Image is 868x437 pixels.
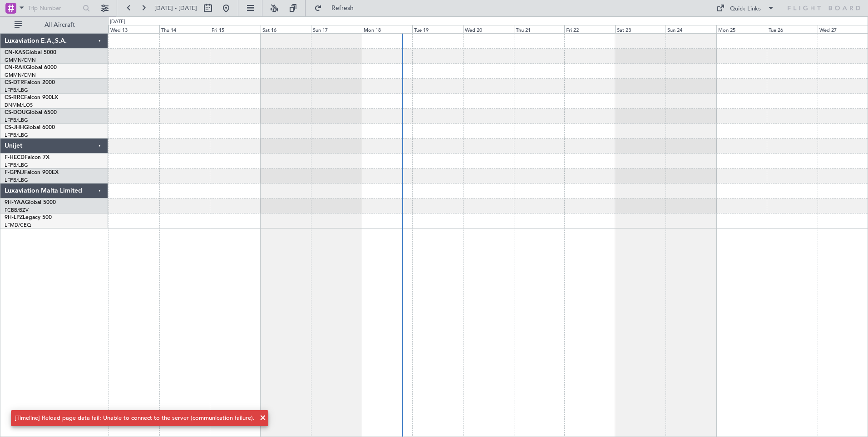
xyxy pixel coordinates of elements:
span: Refresh [324,5,362,11]
a: CS-JHHGlobal 6000 [5,125,55,130]
a: CN-RAKGlobal 6000 [5,65,57,70]
span: F-GPNJ [5,170,24,175]
span: CS-JHH [5,125,24,130]
div: [Timeline] Reload page data fail: Unable to connect to the server (communication failure). [15,414,255,423]
span: CN-KAS [5,50,25,55]
div: Tue 26 [767,25,818,33]
button: All Aircraft [10,18,99,32]
button: Quick Links [712,1,779,15]
a: CS-DTRFalcon 2000 [5,80,55,85]
a: CS-RRCFalcon 900LX [5,95,58,100]
a: F-HECDFalcon 7X [5,155,49,160]
span: CS-DOU [5,110,26,115]
a: 9H-LPZLegacy 500 [5,215,52,220]
a: LFMD/CEQ [5,222,31,228]
a: GMMN/CMN [5,57,36,64]
span: All Aircraft [24,22,96,28]
a: FCBB/BZV [5,207,29,214]
span: CS-DTR [5,80,24,85]
a: DNMM/LOS [5,102,33,109]
a: LFPB/LBG [5,117,28,124]
span: CS-RRC [5,95,24,100]
div: Sun 17 [311,25,362,33]
span: [DATE] - [DATE] [154,4,197,12]
a: 9H-YAAGlobal 5000 [5,200,56,205]
div: Quick Links [730,5,761,14]
div: Thu 14 [159,25,210,33]
input: Trip Number [28,1,80,15]
a: F-GPNJFalcon 900EX [5,170,59,175]
div: Wed 13 [108,25,159,33]
div: Sun 24 [666,25,716,33]
a: LFPB/LBG [5,87,28,94]
div: Mon 25 [716,25,767,33]
div: Fri 15 [210,25,261,33]
button: Refresh [310,1,365,15]
span: CN-RAK [5,65,26,70]
a: LFPB/LBG [5,162,28,169]
div: Wed 20 [463,25,514,33]
div: [DATE] [110,18,125,26]
a: LFPB/LBG [5,132,28,139]
div: Fri 22 [564,25,615,33]
div: Sat 16 [261,25,311,33]
a: CN-KASGlobal 5000 [5,50,56,55]
a: CS-DOUGlobal 6500 [5,110,57,115]
a: LFPB/LBG [5,177,28,184]
div: Mon 18 [362,25,413,33]
a: GMMN/CMN [5,72,36,79]
div: Sat 23 [615,25,666,33]
div: Thu 21 [514,25,565,33]
div: Tue 19 [412,25,463,33]
span: 9H-LPZ [5,215,23,220]
span: F-HECD [5,155,25,160]
span: 9H-YAA [5,200,25,205]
